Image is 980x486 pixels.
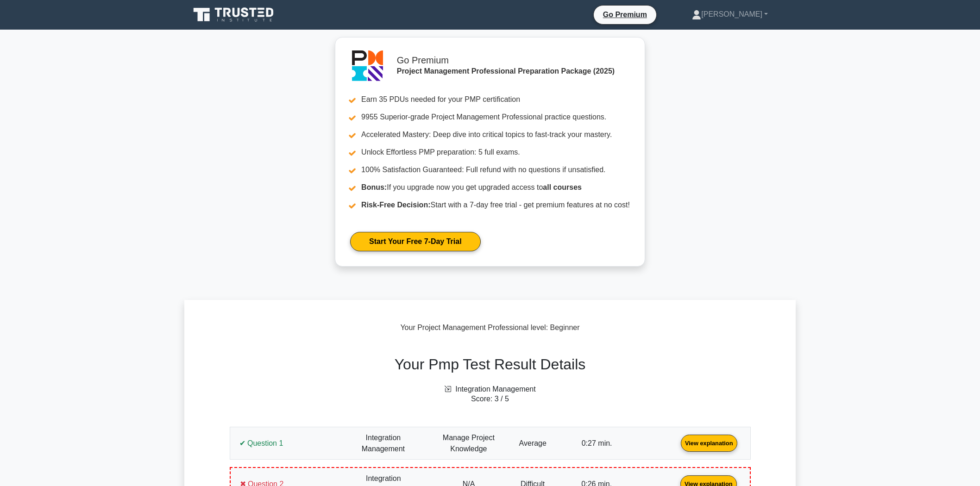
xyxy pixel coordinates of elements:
h2: Your Pmp Test Result Details [224,355,756,373]
a: Go Premium [597,9,653,20]
h6: Integration Management [224,385,756,393]
span: Your Project Management Professional level [400,324,546,331]
div: : Beginner [184,322,796,333]
a: [PERSON_NAME] [670,5,790,24]
a: View explanation [677,439,741,447]
a: Start Your Free 7-Day Trial [350,232,480,251]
